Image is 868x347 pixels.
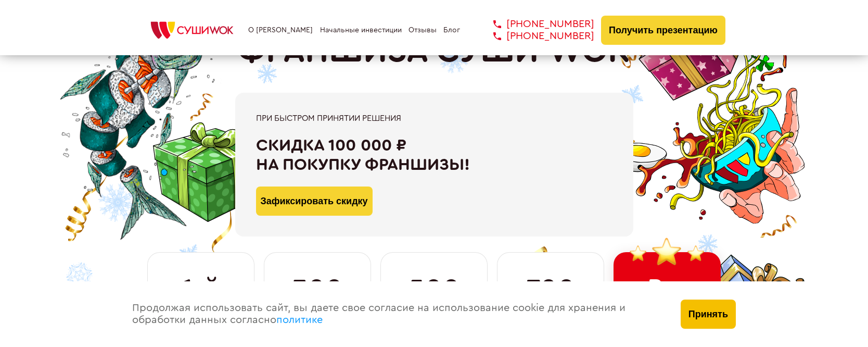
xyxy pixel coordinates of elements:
[681,300,736,329] button: Принять
[409,26,437,34] a: Отзывы
[320,26,402,34] a: Начальные инвестиции
[409,274,460,307] span: 500
[248,26,313,34] a: О [PERSON_NAME]
[647,273,687,306] span: Вы
[122,281,670,347] div: Продолжая использовать сайт, вы даете свое согласие на использование cookie для хранения и обрабо...
[256,187,373,216] button: Зафиксировать скидку
[478,18,594,30] a: [PHONE_NUMBER]
[276,315,323,325] a: политике
[601,16,725,45] button: Получить презентацию
[143,19,241,42] img: СУШИWOK
[526,274,575,307] span: 700
[292,274,343,307] span: 300
[256,136,612,175] div: Скидка 100 000 ₽ на покупку франшизы!
[256,114,612,123] div: При быстром принятии решения
[443,26,460,34] a: Блог
[478,30,594,42] a: [PHONE_NUMBER]
[182,274,220,307] span: 1-й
